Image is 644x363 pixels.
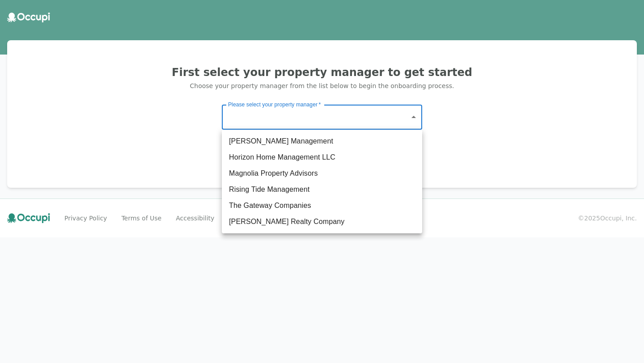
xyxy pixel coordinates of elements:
[222,181,422,198] li: Rising Tide Management
[222,198,422,214] li: The Gateway Companies
[222,214,422,230] li: [PERSON_NAME] Realty Company
[222,133,422,149] li: [PERSON_NAME] Management
[222,165,422,181] li: Magnolia Property Advisors
[222,149,422,165] li: Horizon Home Management LLC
